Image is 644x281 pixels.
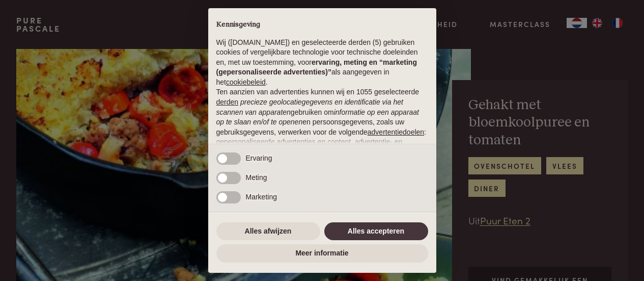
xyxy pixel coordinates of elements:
[216,20,428,30] h2: Kennisgeving
[216,87,428,157] p: Ten aanzien van advertenties kunnen wij en 1055 geselecteerde gebruiken om en persoonsgegevens, z...
[216,98,403,116] em: precieze geolocatiegegevens en identificatie via het scannen van apparaten
[216,108,419,126] em: informatie op een apparaat op te slaan en/of te openen
[216,38,428,88] p: Wij ([DOMAIN_NAME]) en geselecteerde derden (5) gebruiken cookies of vergelijkbare technologie vo...
[368,127,424,138] button: advertentiedoelen
[216,222,320,241] button: Alles afwijzen
[216,244,428,263] button: Meer informatie
[324,222,428,241] button: Alles accepteren
[226,78,266,86] a: cookiebeleid
[246,173,267,182] span: Meting
[216,97,239,108] button: derden
[246,154,272,162] span: Ervaring
[246,193,277,201] span: Marketing
[216,58,417,76] strong: ervaring, meting en “marketing (gepersonaliseerde advertenties)”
